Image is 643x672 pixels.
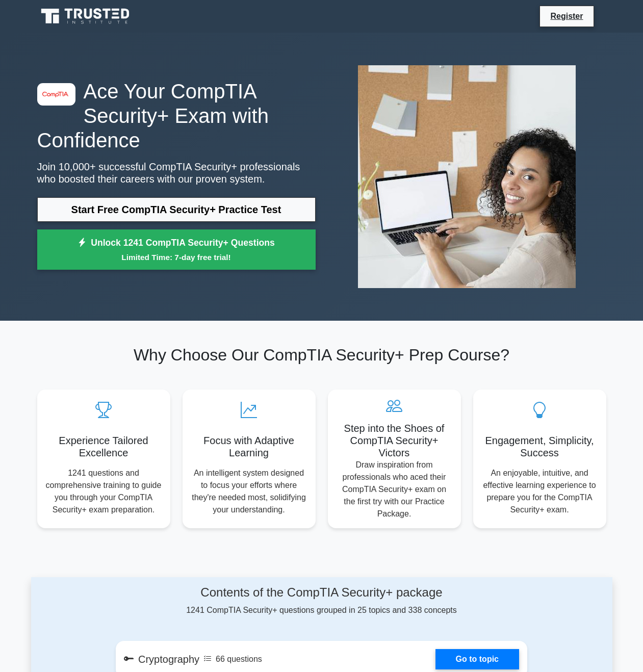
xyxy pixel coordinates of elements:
[45,467,162,516] p: 1241 questions and comprehensive training to guide you through your CompTIA Security+ exam prepar...
[37,345,606,365] h2: Why Choose Our CompTIA Security+ Prep Course?
[50,251,303,263] small: Limited Time: 7-day free trial!
[116,585,527,600] h4: Contents of the CompTIA Security+ package
[191,434,307,459] h5: Focus with Adaptive Learning
[37,229,316,270] a: Unlock 1241 CompTIA Security+ QuestionsLimited Time: 7-day free trial!
[544,10,589,22] a: Register
[116,585,527,616] div: 1241 CompTIA Security+ questions grouped in 25 topics and 338 concepts
[336,459,453,520] p: Draw inspiration from professionals who aced their CompTIA Security+ exam on the first try with o...
[435,649,519,669] a: Go to topic
[37,161,316,185] p: Join 10,000+ successful CompTIA Security+ professionals who boosted their careers with our proven...
[37,79,316,152] h1: Ace Your CompTIA Security+ Exam with Confidence
[481,467,598,516] p: An enjoyable, intuitive, and effective learning experience to prepare you for the CompTIA Securit...
[481,434,598,459] h5: Engagement, Simplicity, Success
[37,197,316,222] a: Start Free CompTIA Security+ Practice Test
[191,467,307,516] p: An intelligent system designed to focus your efforts where they're needed most, solidifying your ...
[336,422,453,459] h5: Step into the Shoes of CompTIA Security+ Victors
[45,434,162,459] h5: Experience Tailored Excellence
